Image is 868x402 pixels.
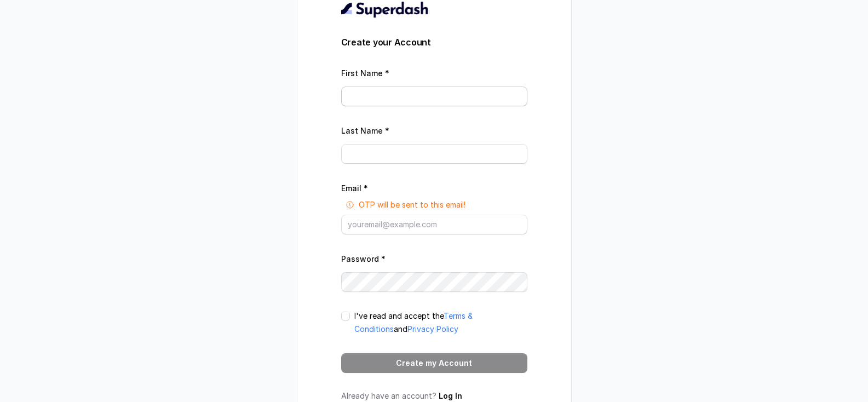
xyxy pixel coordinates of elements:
p: I've read and accept the and [354,309,527,336]
h3: Create your Account [341,36,527,49]
label: Password * [341,254,386,263]
label: Last Name * [341,126,389,135]
p: OTP will be sent to this email! [359,199,465,210]
p: Already have an account? [341,390,527,401]
img: light.svg [341,1,429,18]
a: Privacy Policy [407,324,458,334]
label: First Name * [341,68,389,78]
button: Create my Account [341,353,527,373]
input: youremail@example.com [341,215,527,234]
a: Log In [439,391,462,400]
label: Email * [341,183,368,193]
